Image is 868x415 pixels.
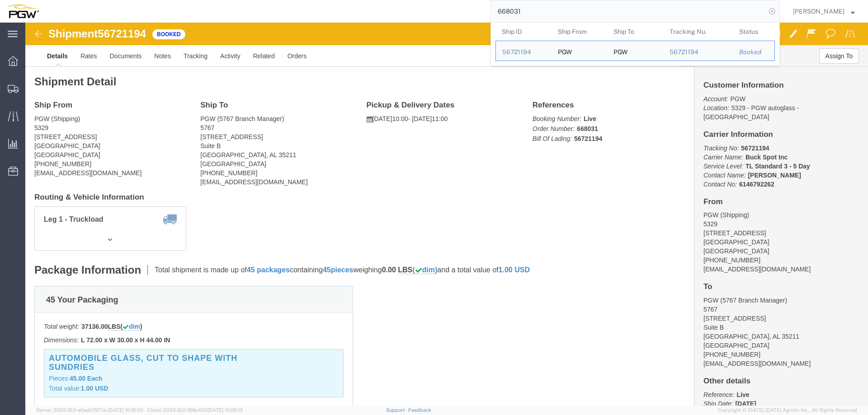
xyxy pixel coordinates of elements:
[36,407,143,413] span: Server: 2025.18.0-a0edd1917ac
[25,23,868,406] iframe: FS Legacy Container
[733,23,775,41] th: Status
[552,23,608,41] th: Ship From
[558,41,572,61] div: PGW
[607,23,663,41] th: Ship To
[718,406,857,414] span: Copyright © [DATE]-[DATE] Agistix Inc., All Rights Reserved
[502,47,545,57] div: 56721194
[793,6,844,16] span: Phillip Thornton
[793,6,855,17] button: [PERSON_NAME]
[491,0,766,22] input: Search for shipment number, reference number
[495,23,779,65] table: Search Results
[408,407,431,413] a: Feedback
[663,23,733,41] th: Tracking Nu.
[208,407,243,413] span: [DATE] 10:06:13
[108,407,143,413] span: [DATE] 10:10:00
[613,41,627,61] div: PGW
[739,47,768,57] div: Booked
[6,5,39,18] img: logo
[386,407,409,413] a: Support
[495,23,552,41] th: Ship ID
[147,407,243,413] span: Client: 2025.18.0-198a450
[670,47,727,57] div: 56721194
